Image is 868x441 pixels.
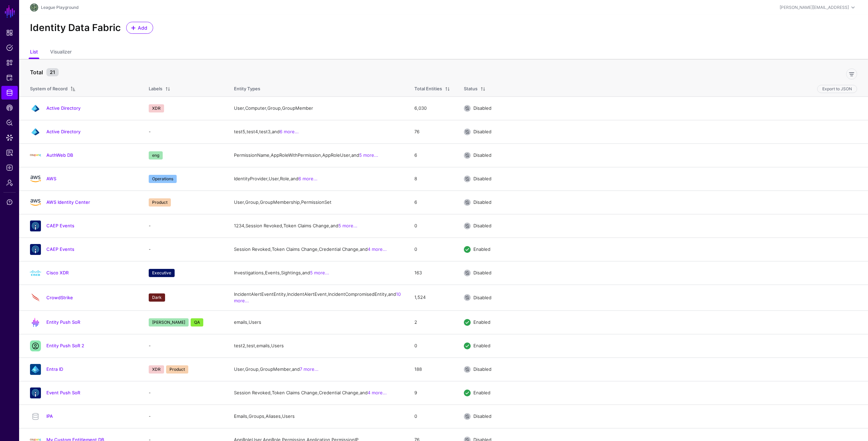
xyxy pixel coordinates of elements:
[30,340,41,351] img: svg+xml;base64,PHN2ZyB3aWR0aD0iMzIiIGhlaWdodD0iMzIiIHZpZXdCb3g9IjAgMCAzMiAzMiIgZmlsbD0ibm9uZSIgeG...
[473,366,491,372] span: Disabled
[408,285,457,310] td: 1,524
[30,3,38,12] img: svg+xml;base64,PHN2ZyB3aWR0aD0iNDQwIiBoZWlnaHQ9IjQ0MCIgdmlld0JveD0iMCAwIDQ0MCA0NDAiIGZpbGw9Im5vbm...
[408,167,457,191] td: 8
[227,96,408,120] td: User, Computer, Group, GroupMember
[6,179,13,186] span: Admin
[473,413,491,419] span: Disabled
[149,365,164,374] span: XDR
[142,381,227,405] td: -
[227,238,408,261] td: Session Revoked, Token Claims Change, Credential Change, and
[149,198,171,207] span: Product
[408,405,457,428] td: 0
[50,46,72,59] a: Visualizer
[30,387,41,398] img: svg+xml;base64,PHN2ZyB3aWR0aD0iNjQiIGhlaWdodD0iNjQiIHZpZXdCb3g9IjAgMCA2NCA2NCIgZmlsbD0ibm9uZSIgeG...
[30,103,41,114] img: svg+xml;base64,PHN2ZyB3aWR0aD0iNjQiIGhlaWdodD0iNjQiIHZpZXdCb3g9IjAgMCA2NCA2NCIgZmlsbD0ibm9uZSIgeG...
[6,29,13,36] span: Dashboard
[464,86,477,92] div: Status
[473,343,490,348] span: Enabled
[6,119,13,126] span: Policy Lens
[30,46,38,59] a: List
[46,199,90,205] a: AWS Identity Center
[227,405,408,428] td: Emails, Groups, Aliases, Users
[46,105,80,111] a: Active Directory
[149,318,189,326] span: [PERSON_NAME]
[30,22,121,34] h2: Identity Data Fabric
[30,292,41,303] img: svg+xml;base64,PHN2ZyB3aWR0aD0iNjQiIGhlaWdodD0iNjQiIHZpZXdCb3g9IjAgMCA2NCA2NCIgZmlsbD0ibm9uZSIgeG...
[780,4,849,11] div: [PERSON_NAME][EMAIL_ADDRESS]
[1,116,18,130] a: Policy Lens
[30,317,41,328] img: svg+xml;base64,PD94bWwgdmVyc2lvbj0iMS4wIiBlbmNvZGluZz0idXRmLTgiPz4KPCEtLSBHZW5lcmF0b3I6IEFkb2JlIE...
[227,285,408,310] td: IncidentAlertEventEntity, IncidentAlertEvent, IncidentCompromisedEntity, and
[1,176,18,189] a: Admin
[6,104,13,111] span: CAEP Hub
[46,319,80,325] a: Entity Push SoR
[137,24,148,31] span: Add
[408,381,457,405] td: 9
[6,74,13,81] span: Protected Systems
[30,268,41,278] img: svg+xml;base64,PHN2ZyB3aWR0aD0iMTUwIiBoZWlnaHQ9Ijc5IiB2aWV3Qm94PSIwIDAgMTUwIDc5IiBmaWxsPSJub25lIi...
[149,151,163,159] span: eng
[6,89,13,96] span: Identity Data Fabric
[1,71,18,85] a: Protected Systems
[30,173,41,184] img: svg+xml;base64,PHN2ZyB4bWxucz0iaHR0cDovL3d3dy53My5vcmcvMjAwMC9zdmciIHhtbG5zOnhsaW5rPSJodHRwOi8vd3...
[227,143,408,167] td: PermissionName, AppRoleWithPermission, AppRoleUser, and
[473,199,491,205] span: Disabled
[6,164,13,171] span: Logs
[368,246,387,252] a: 4 more...
[166,365,188,374] span: Product
[408,334,457,358] td: 0
[30,364,41,375] img: svg+xml;base64,PHN2ZyB3aWR0aD0iNjQiIGhlaWdodD0iNjQiIHZpZXdCb3g9IjAgMCA2NCA2NCIgZmlsbD0ibm9uZSIgeG...
[126,22,153,34] a: Add
[46,413,53,419] a: IPA
[142,334,227,358] td: -
[414,86,442,92] div: Total Entities
[473,129,491,134] span: Disabled
[1,56,18,70] a: Snippets
[30,69,43,76] strong: Total
[1,101,18,115] a: CAEP Hub
[408,96,457,120] td: 6,030
[1,146,18,159] a: Reports
[30,126,41,137] img: svg+xml;base64,PHN2ZyB3aWR0aD0iNjQiIGhlaWdodD0iNjQiIHZpZXdCb3g9IjAgMCA2NCA2NCIgZmlsbD0ibm9uZSIgeG...
[46,129,80,134] a: Active Directory
[408,214,457,238] td: 0
[227,310,408,334] td: emails, Users
[46,270,69,275] a: Cisco XDR
[6,59,13,66] span: Snippets
[227,334,408,358] td: test2, test, emails, Users
[473,294,491,300] span: Disabled
[149,269,175,277] span: Executive
[46,68,59,76] small: 21
[280,129,299,134] a: 6 more...
[30,244,41,255] img: svg+xml;base64,PHN2ZyB3aWR0aD0iNjQiIGhlaWdodD0iNjQiIHZpZXdCb3g9IjAgMCA2NCA2NCIgZmlsbD0ibm9uZSIgeG...
[41,5,78,10] a: League Playground
[46,223,74,228] a: CAEP Events
[1,131,18,145] a: Data Lens
[149,104,164,112] span: XDR
[30,220,41,231] img: svg+xml;base64,PHN2ZyB3aWR0aD0iNjQiIGhlaWdodD0iNjQiIHZpZXdCb3g9IjAgMCA2NCA2NCIgZmlsbD0ibm9uZSIgeG...
[142,238,227,261] td: -
[408,143,457,167] td: 6
[227,214,408,238] td: 1234, Session Revoked, Token Claims Change, and
[408,120,457,143] td: 76
[473,176,491,181] span: Disabled
[46,152,73,158] a: AuthWeb DB
[473,105,491,111] span: Disabled
[473,152,491,158] span: Disabled
[142,214,227,238] td: -
[408,191,457,214] td: 6
[6,134,13,141] span: Data Lens
[310,270,329,275] a: 5 more...
[473,319,490,325] span: Enabled
[4,4,16,19] a: SGNL
[6,44,13,51] span: Policies
[30,150,41,161] img: svg+xml;base64,PHN2ZyBpZD0iTG9nbyIgeG1sbnM9Imh0dHA6Ly93d3cudzMub3JnLzIwMDAvc3ZnIiB3aWR0aD0iMTIxLj...
[408,358,457,381] td: 188
[149,175,177,183] span: Operations
[142,120,227,143] td: -
[408,261,457,285] td: 163
[227,167,408,191] td: IdentityProvider, User, Role, and
[1,86,18,100] a: Identity Data Fabric
[6,199,13,206] span: Support
[6,149,13,156] span: Reports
